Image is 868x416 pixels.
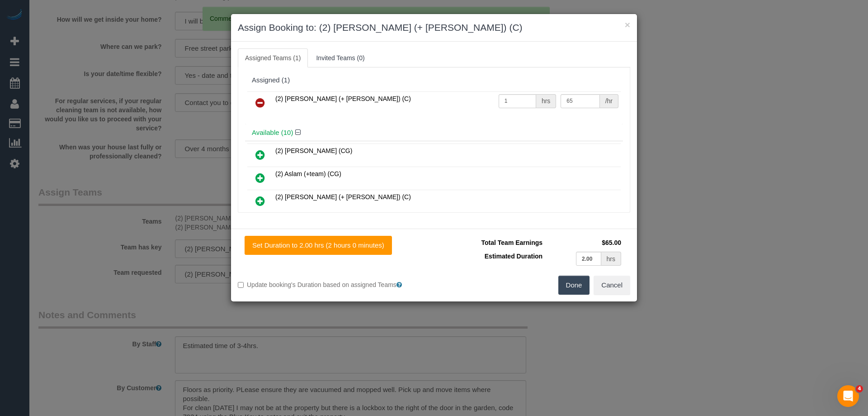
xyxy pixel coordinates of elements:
span: 4 [856,385,863,392]
div: /hr [600,94,618,108]
label: Update booking's Duration based on assigned Teams [238,280,427,289]
input: Update booking's Duration based on assigned Teams [238,282,244,288]
span: (2) [PERSON_NAME] (+ [PERSON_NAME]) (C) [275,193,411,201]
div: hrs [536,94,556,108]
button: Done [558,276,590,295]
span: (2) Aslam (+team) (CG) [275,170,341,177]
a: Invited Teams (0) [309,48,372,67]
div: Assigned (1) [252,77,616,84]
button: Set Duration to 2.00 hrs (2 hours 0 minutes) [245,236,392,255]
td: $65.00 [545,236,623,249]
span: Estimated Duration [485,253,542,260]
h4: Available (10) [252,129,616,137]
h3: Assign Booking to: (2) [PERSON_NAME] (+ [PERSON_NAME]) (C) [238,21,630,34]
a: Assigned Teams (1) [238,48,308,67]
td: Total Team Earnings [441,236,545,249]
button: Cancel [594,276,630,295]
span: (2) [PERSON_NAME] (+ [PERSON_NAME]) (C) [275,95,411,102]
iframe: Intercom live chat [837,385,859,407]
button: × [625,20,630,29]
div: hrs [601,252,621,266]
span: (2) [PERSON_NAME] (CG) [275,147,352,154]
